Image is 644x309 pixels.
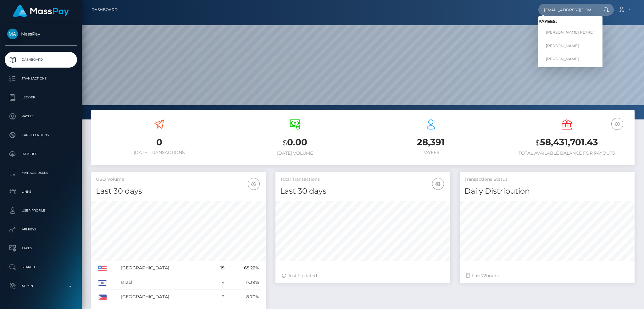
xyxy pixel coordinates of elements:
[5,52,77,68] a: Dashboard
[5,278,77,294] a: Admin
[280,186,446,197] h4: Last 30 days
[5,222,77,237] a: API Keys
[5,203,77,218] a: User Profile
[92,3,118,16] a: Dashboard
[5,165,77,181] a: Manage Users
[282,273,444,279] div: Just Updated
[7,281,75,291] p: Admin
[212,290,227,304] td: 2
[5,146,77,162] a: Batches
[538,4,597,16] input: Search...
[7,225,75,234] p: API Keys
[7,130,75,140] p: Cancellations
[5,184,77,200] a: Links
[368,150,494,155] h6: Payees
[212,261,227,275] td: 15
[5,240,77,256] a: Taxes
[538,53,602,65] a: [PERSON_NAME]
[283,138,287,147] small: $
[119,290,212,304] td: [GEOGRAPHIC_DATA]
[13,5,69,17] img: MassPay Logo
[481,273,486,279] span: 72
[227,290,261,304] td: 8.70%
[464,176,630,183] h5: Transactions Status
[98,266,107,271] img: US.png
[7,168,75,178] p: Manage Users
[538,40,602,52] a: [PERSON_NAME]
[7,93,75,102] p: Ledger
[96,136,222,148] h3: 0
[538,27,602,38] a: [PERSON_NAME] RETRET
[7,112,75,121] p: Payees
[7,74,75,83] p: Transactions
[212,275,227,290] td: 4
[368,136,494,148] h3: 28,391
[7,149,75,159] p: Batches
[98,280,107,286] img: IL.png
[96,150,222,155] h6: [DATE] Transactions
[464,186,630,197] h4: Daily Distribution
[538,19,602,24] h6: Payees:
[536,138,540,147] small: $
[232,136,358,149] h3: 0.00
[227,261,261,275] td: 65.22%
[5,90,77,105] a: Ledger
[96,186,261,197] h4: Last 30 days
[7,55,75,64] p: Dashboard
[119,261,212,275] td: [GEOGRAPHIC_DATA]
[7,206,75,215] p: User Profile
[119,275,212,290] td: Israel
[227,275,261,290] td: 17.39%
[232,151,358,156] h6: [DATE] Volume
[7,29,18,39] img: MassPay
[5,259,77,275] a: Search
[503,151,630,156] h6: Total Available Balance for Payouts
[5,127,77,143] a: Cancellations
[96,176,261,183] h5: USD Volume
[466,273,628,279] div: Last hours
[5,71,77,86] a: Transactions
[503,136,630,149] h3: 58,431,701.43
[98,295,107,300] img: PH.png
[280,176,446,183] h5: Total Transactions
[7,244,75,253] p: Taxes
[5,108,77,124] a: Payees
[7,262,75,272] p: Search
[5,31,77,37] span: MassPay
[7,187,75,196] p: Links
